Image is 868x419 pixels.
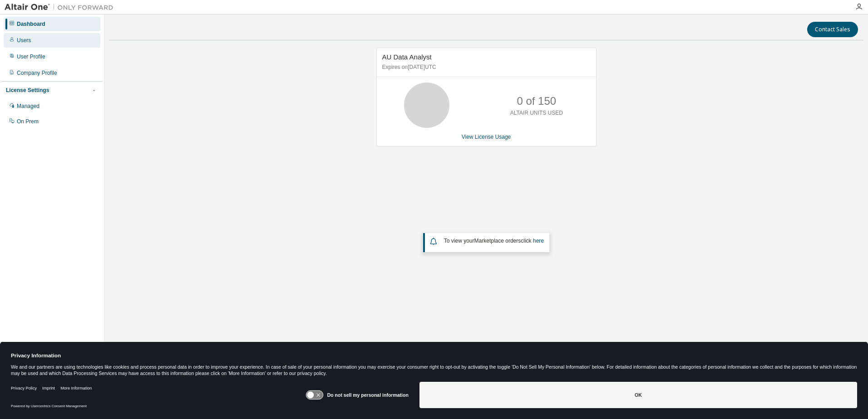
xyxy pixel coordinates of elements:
[517,93,556,109] p: 0 of 150
[17,102,39,110] div: Managed
[17,53,45,60] div: User Profile
[462,134,511,140] a: View License Usage
[382,53,432,61] span: AU Data Analyst
[17,69,57,77] div: Company Profile
[533,238,544,244] a: here
[6,87,49,94] div: License Settings
[807,22,858,37] button: Contact Sales
[444,238,544,244] span: To view your click
[17,37,31,44] div: Users
[17,118,39,125] div: On Prem
[382,63,588,71] p: Expires on [DATE] UTC
[474,238,521,244] em: Marketplace orders
[17,20,45,28] div: Dashboard
[510,109,563,117] p: ALTAIR UNITS USED
[5,3,118,12] img: Altair One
